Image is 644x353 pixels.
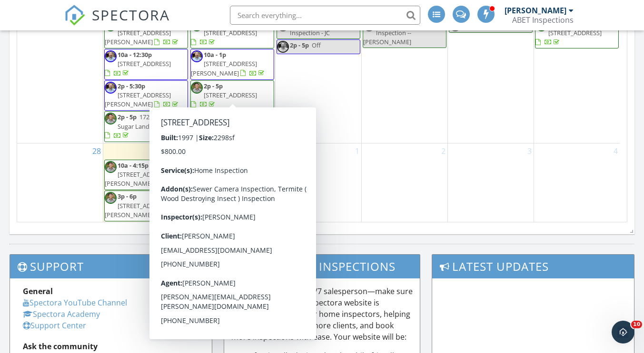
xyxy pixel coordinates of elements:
div: ABET Inspections [512,15,574,25]
span: 10 [631,321,642,328]
span: [STREET_ADDRESS] [548,29,602,37]
td: Go to September 26, 2025 [447,1,534,143]
span: 2p - 5p [290,41,309,49]
img: eric_hs.png [277,41,289,53]
a: 10a - 12:30p [STREET_ADDRESS] [190,181,274,212]
a: 10a - 1p [STREET_ADDRESS] [191,19,257,46]
a: 2p - 5p [STREET_ADDRESS] [191,82,257,108]
span: 10a - 1p [204,50,226,59]
h3: Latest Updates [432,255,634,278]
img: austin_hs.png [105,192,117,204]
td: Go to October 4, 2025 [534,143,620,222]
img: austin_hs.png [191,161,203,173]
a: 2p - 5p [STREET_ADDRESS] [190,80,274,111]
a: Go to October 3, 2025 [525,143,534,159]
td: Go to September 24, 2025 [276,1,362,143]
span: [STREET_ADDRESS] [118,59,171,68]
a: 10a - 1p [STREET_ADDRESS][PERSON_NAME] [190,49,274,80]
td: Go to September 25, 2025 [361,1,447,143]
a: SPECTORA [64,13,170,33]
a: Spectora Academy [23,309,100,319]
img: eric_hs.png [105,50,117,62]
span: 2p - 5:30p [118,82,145,90]
td: Go to September 22, 2025 [103,1,189,143]
a: 10a - 12:30p [STREET_ADDRESS] [104,49,188,80]
a: Go to October 2, 2025 [439,143,447,159]
img: The Best Home Inspection Software - Spectora [64,5,85,26]
td: Go to September 27, 2025 [534,1,620,143]
td: Go to September 29, 2025 [103,143,189,222]
span: [STREET_ADDRESS][PERSON_NAME] [105,201,171,219]
img: austin_hs.png [191,182,203,194]
a: 2p - 5p 1723 River Trail, Sugar Land 77479 [105,113,183,139]
td: Go to October 3, 2025 [447,143,534,222]
span: 2p - 5p [118,113,137,121]
a: 10a - 1p [STREET_ADDRESS] [190,18,274,49]
td: Go to October 1, 2025 [276,143,362,222]
span: Off [312,41,321,49]
span: SPECTORA [92,5,170,25]
img: eric_hs.png [191,50,203,62]
strong: General [23,286,53,296]
span: [STREET_ADDRESS][PERSON_NAME] [105,170,171,188]
a: 2p - 5:30p [STREET_ADDRESS][PERSON_NAME] [104,80,188,111]
img: eric_hs.png [105,82,117,94]
p: Your website is your 24/7 salesperson—make sure it’s working for you. A Spectora website is desig... [231,286,413,343]
span: [STREET_ADDRESS] [204,191,257,200]
img: austin_hs.png [105,113,117,124]
span: [STREET_ADDRESS][PERSON_NAME] [191,59,257,77]
td: Go to September 21, 2025 [17,1,103,143]
span: 1723 River Trail, Sugar Land 77479 [118,113,183,130]
a: Go to October 4, 2025 [612,143,620,159]
td: Go to September 28, 2025 [17,143,103,222]
img: austin_hs.png [105,161,117,173]
a: 2p - 5p 1723 River Trail, Sugar Land 77479 [104,111,188,142]
a: 10a - 12:30p [STREET_ADDRESS] [105,50,171,77]
a: 9a - 3:30p [STREET_ADDRESS] [535,18,619,49]
span: [STREET_ADDRESS] [204,29,257,37]
span: 2p - 5p [204,82,223,90]
h3: Support [10,255,212,278]
a: Spectora YouTube Channel [23,297,127,308]
div: [PERSON_NAME] [505,6,566,15]
td: Go to September 23, 2025 [189,1,276,143]
img: austin_hs.png [191,82,203,94]
a: 10a - 4:15p [STREET_ADDRESS][PERSON_NAME] [105,161,171,188]
span: Pre-Listing Inspection -- [PERSON_NAME] [363,19,428,46]
a: Go to September 30, 2025 [263,143,275,159]
h3: Book More Inspections [224,255,420,278]
a: 2p - 5:30p [STREET_ADDRESS][PERSON_NAME] [105,82,180,108]
a: 10a - 4:15p [STREET_ADDRESS][PERSON_NAME] [104,160,188,191]
a: Go to October 1, 2025 [353,143,361,159]
iframe: Intercom live chat [612,321,634,343]
div: Ask the community [23,341,199,352]
span: 10a - 12:30p [204,182,238,191]
td: Go to September 30, 2025 [189,143,276,222]
span: [STREET_ADDRESS][PERSON_NAME] [105,29,171,46]
a: Go to September 29, 2025 [177,143,189,159]
a: 9a - 3:30p [STREET_ADDRESS] [535,19,602,46]
span: 10a - 12:30p [118,50,152,59]
a: Go to September 28, 2025 [90,143,103,159]
td: Go to October 2, 2025 [361,143,447,222]
a: 10a - 12:30p [STREET_ADDRESS] [191,182,257,209]
input: Search everything... [230,6,420,25]
a: 3p - 6p [STREET_ADDRESS][PERSON_NAME] [104,191,188,221]
a: 10a - 1p [STREET_ADDRESS][PERSON_NAME] [191,50,266,77]
span: Pre-Listing Inspection - JC [290,19,342,37]
span: Network in Action - Onboarding [204,161,261,179]
span: 9a - 10a [204,161,226,170]
span: 10a - 4:15p [118,161,149,170]
span: [STREET_ADDRESS][PERSON_NAME] [105,91,171,108]
span: 3p - 6p [118,192,137,200]
span: [STREET_ADDRESS] [204,91,257,99]
a: 3p - 6p [STREET_ADDRESS][PERSON_NAME] [105,192,171,219]
a: Support Center [23,320,86,331]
